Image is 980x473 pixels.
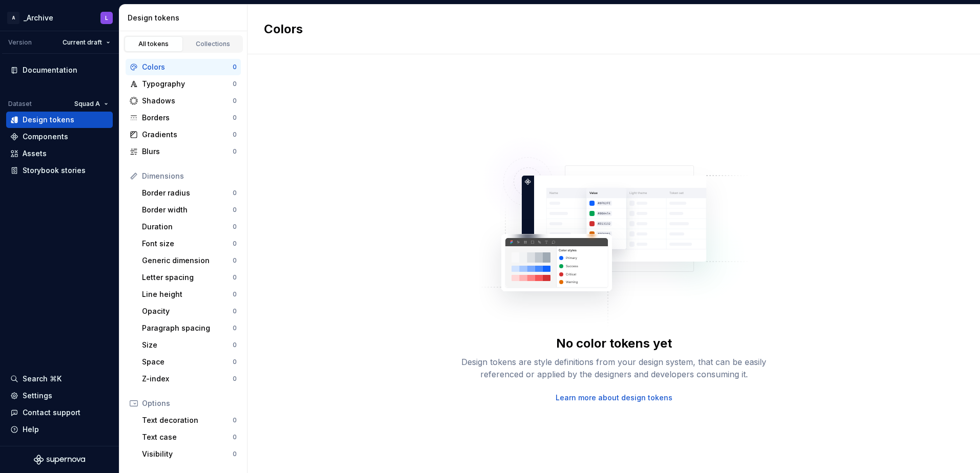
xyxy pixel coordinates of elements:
button: Search ⌘K [6,371,113,387]
div: 0 [233,450,237,458]
div: 0 [233,206,237,214]
a: Design tokens [6,112,113,128]
div: 0 [233,375,237,383]
div: Storybook stories [23,165,86,176]
div: Assets [23,148,47,159]
div: 0 [233,147,237,156]
div: 0 [233,273,237,282]
a: Generic dimension0 [138,252,241,269]
a: Components [6,128,113,145]
div: 0 [233,341,237,349]
div: No color tokens yet [556,335,672,352]
div: 0 [233,433,237,441]
div: Z-index [142,374,233,384]
div: Options [142,398,237,408]
a: Duration0 [138,219,241,235]
span: Current draft [63,38,102,47]
div: Design tokens [23,115,74,125]
div: 0 [233,80,237,88]
div: Colors [142,62,233,72]
div: 0 [233,307,237,315]
div: Dataset [8,100,32,108]
a: Colors0 [126,59,241,75]
a: Paragraph spacing0 [138,320,241,336]
div: 0 [233,223,237,231]
div: Documentation [23,65,77,75]
div: 0 [233,131,237,139]
div: Text case [142,432,233,442]
a: Documentation [6,62,113,78]
div: _Archive [24,13,53,23]
a: Settings [6,388,113,404]
div: Border radius [142,188,233,198]
a: Border radius0 [138,185,241,201]
div: 0 [233,256,237,265]
a: Assets [6,145,113,162]
div: 0 [233,189,237,197]
a: Blurs0 [126,143,241,160]
div: Borders [142,113,233,123]
div: Gradients [142,130,233,140]
div: Duration [142,222,233,232]
span: Squad A [74,100,100,108]
div: Size [142,340,233,350]
div: Design tokens are style definitions from your design system, that can be easily referenced or app... [450,356,778,380]
div: Paragraph spacing [142,323,233,333]
button: Contact support [6,404,113,421]
a: Opacity0 [138,303,241,319]
div: Font size [142,239,233,249]
div: 0 [233,416,237,424]
a: Gradients0 [126,126,241,143]
div: Typography [142,79,233,89]
button: A_ArchiveL [2,7,117,29]
div: Collections [188,40,239,48]
div: 0 [233,97,237,105]
div: Space [142,357,233,367]
a: Z-index0 [138,371,241,387]
div: 0 [233,324,237,332]
div: Generic dimension [142,255,233,266]
div: Letter spacing [142,272,233,283]
div: Settings [23,391,52,401]
svg: Supernova Logo [34,455,85,465]
div: 0 [233,358,237,366]
div: Shadows [142,96,233,106]
button: Help [6,421,113,438]
div: 0 [233,240,237,248]
div: Design tokens [128,13,243,23]
div: 0 [233,114,237,122]
a: Size0 [138,337,241,353]
div: Components [23,132,68,142]
div: Text decoration [142,415,233,425]
button: Current draft [58,35,115,50]
div: Blurs [142,146,233,157]
div: Contact support [23,407,80,418]
a: Text decoration0 [138,412,241,428]
div: 0 [233,290,237,298]
div: Help [23,424,39,435]
div: A [7,12,19,24]
div: Visibility [142,449,233,459]
div: Search ⌘K [23,374,62,384]
h2: Colors [264,21,303,37]
div: Dimensions [142,171,237,181]
div: Border width [142,205,233,215]
a: Font size0 [138,235,241,252]
a: Space0 [138,354,241,370]
div: All tokens [128,40,179,48]
a: Typography0 [126,76,241,92]
button: Squad A [70,97,113,111]
div: 0 [233,63,237,71]
a: Learn more about design tokens [556,393,672,403]
a: Shadows0 [126,93,241,109]
div: Opacity [142,306,233,316]
div: L [105,14,108,22]
a: Line height0 [138,286,241,303]
a: Text case0 [138,429,241,445]
a: Letter spacing0 [138,269,241,286]
div: Version [8,38,32,47]
a: Borders0 [126,110,241,126]
div: Line height [142,289,233,299]
a: Border width0 [138,202,241,218]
